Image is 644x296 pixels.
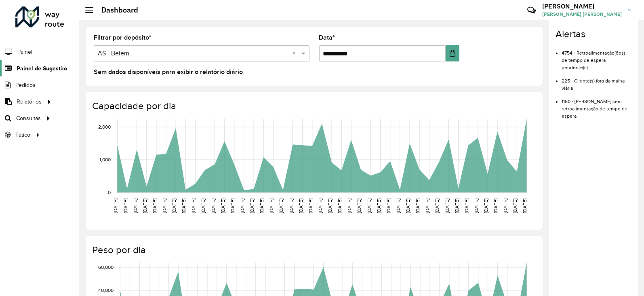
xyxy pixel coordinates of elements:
text: [DATE] [415,199,420,213]
text: [DATE] [483,199,488,213]
label: Data [319,33,335,42]
span: Relatórios [17,97,42,106]
text: 1,000 [99,157,111,162]
text: [DATE] [171,199,177,213]
text: [DATE] [464,199,469,213]
text: [DATE] [133,199,138,213]
text: [DATE] [522,199,528,213]
h4: Capacidade por dia [92,100,535,112]
h4: Peso por dia [92,244,535,256]
h2: Dashboard [93,6,138,15]
h4: Alertas [556,28,631,40]
text: [DATE] [162,199,167,213]
text: [DATE] [444,199,450,213]
h3: [PERSON_NAME] [542,2,622,10]
text: [DATE] [366,199,372,213]
text: [DATE] [454,199,459,213]
text: 2,000 [98,124,111,129]
button: Choose Date [446,45,459,61]
label: Filtrar por depósito [94,33,152,42]
text: [DATE] [425,199,430,213]
text: [DATE] [279,199,284,213]
text: [DATE] [434,199,440,213]
text: [DATE] [405,199,410,213]
text: 0 [108,190,111,195]
span: Tático [15,131,30,139]
text: [DATE] [396,199,401,213]
text: [DATE] [191,199,196,213]
text: [DATE] [220,199,225,213]
text: [DATE] [386,199,391,213]
a: Contato Rápido [523,2,540,19]
span: [PERSON_NAME] [PERSON_NAME] [542,11,622,18]
text: [DATE] [240,199,245,213]
text: [DATE] [123,199,128,213]
text: [DATE] [249,199,255,213]
span: Pedidos [15,81,36,89]
span: Clear all [293,49,299,58]
text: [DATE] [142,199,147,213]
text: [DATE] [210,199,216,213]
text: [DATE] [337,199,342,213]
text: [DATE] [474,199,479,213]
text: [DATE] [318,199,323,213]
span: Consultas [16,114,41,123]
text: [DATE] [181,199,186,213]
li: 4754 - Retroalimentação(ões) de tempo de espera pendente(s) [562,43,631,71]
text: [DATE] [493,199,498,213]
text: [DATE] [356,199,362,213]
text: [DATE] [269,199,274,213]
text: [DATE] [512,199,518,213]
li: 225 - Cliente(s) fora da malha viária [562,71,631,92]
li: 1160 - [PERSON_NAME] sem retroalimentação de tempo de espera [562,92,631,120]
text: [DATE] [152,199,157,213]
text: [DATE] [298,199,303,213]
text: [DATE] [503,199,508,213]
span: Painel de Sugestão [17,64,67,73]
label: Sem dados disponíveis para exibir o relatório diário [94,67,243,77]
text: 40,000 [98,288,114,293]
text: [DATE] [259,199,264,213]
text: [DATE] [230,199,235,213]
text: [DATE] [308,199,313,213]
text: [DATE] [376,199,381,213]
text: [DATE] [201,199,206,213]
text: [DATE] [113,199,118,213]
text: 60,000 [98,264,114,270]
text: [DATE] [347,199,352,213]
text: [DATE] [288,199,294,213]
span: Painel [17,48,32,56]
text: [DATE] [327,199,333,213]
